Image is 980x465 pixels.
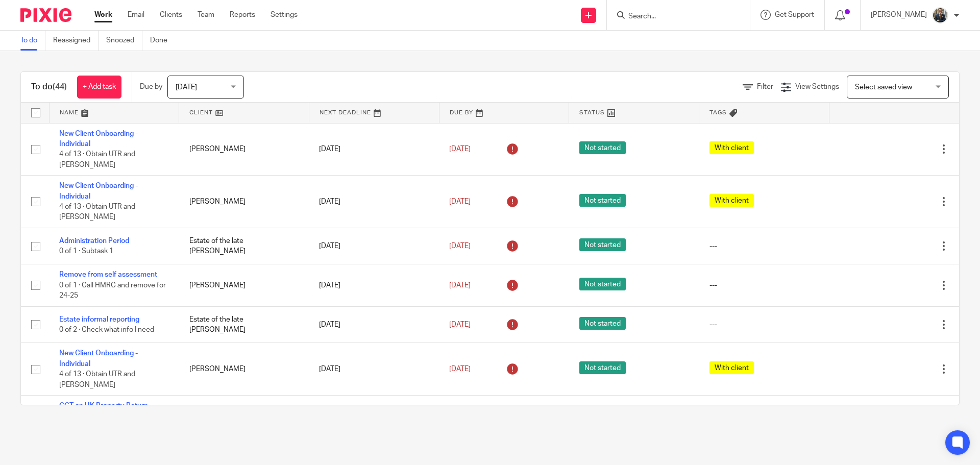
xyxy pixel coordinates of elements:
[59,182,138,200] a: New Client Onboarding - Individual
[140,82,162,92] p: Due by
[449,242,471,250] span: [DATE]
[20,8,71,22] img: Pixie
[176,84,197,91] span: [DATE]
[59,271,157,278] a: Remove from self assessment
[709,361,754,374] span: With client
[709,110,727,115] span: Tags
[150,31,175,51] a: Done
[309,264,439,306] td: [DATE]
[160,10,182,20] a: Clients
[579,194,626,207] span: Not started
[77,76,121,99] a: + Add task
[579,361,626,374] span: Not started
[59,130,138,148] a: New Client Onboarding - Individual
[449,321,471,328] span: [DATE]
[709,241,819,251] div: ---
[179,176,309,228] td: [PERSON_NAME]
[775,11,814,18] span: Get Support
[230,10,255,20] a: Reports
[179,343,309,396] td: [PERSON_NAME]
[449,145,471,153] span: [DATE]
[59,316,139,323] a: Estate informal reporting
[709,141,754,154] span: With client
[128,10,144,20] a: Email
[449,365,471,373] span: [DATE]
[59,237,129,244] a: Administration Period
[627,12,719,21] input: Search
[871,10,927,20] p: [PERSON_NAME]
[179,264,309,306] td: [PERSON_NAME]
[198,10,214,20] a: Team
[20,31,45,51] a: To do
[53,83,67,91] span: (44)
[449,198,471,205] span: [DATE]
[179,123,309,176] td: [PERSON_NAME]
[309,228,439,264] td: [DATE]
[309,123,439,176] td: [DATE]
[309,396,439,437] td: [DATE]
[579,238,626,251] span: Not started
[59,326,154,333] span: 0 of 2 · Check what info I need
[309,306,439,342] td: [DATE]
[757,83,773,90] span: Filter
[94,10,112,20] a: Work
[53,31,99,51] a: Reassigned
[106,31,142,51] a: Snoozed
[59,371,135,388] span: 4 of 13 · Obtain UTR and [PERSON_NAME]
[179,306,309,342] td: Estate of the late [PERSON_NAME]
[59,203,135,221] span: 4 of 13 · Obtain UTR and [PERSON_NAME]
[579,317,626,330] span: Not started
[31,82,67,92] h1: To do
[709,280,819,290] div: ---
[59,282,166,300] span: 0 of 1 · Call HMRC and remove for 24-25
[179,396,309,437] td: Estate of the late [PERSON_NAME]
[309,176,439,228] td: [DATE]
[179,228,309,264] td: Estate of the late [PERSON_NAME]
[579,141,626,154] span: Not started
[709,320,819,330] div: ---
[449,282,471,289] span: [DATE]
[795,83,839,90] span: View Settings
[59,402,148,409] a: CGT on UK Property Return
[59,248,113,255] span: 0 of 1 · Subtask 1
[855,84,912,91] span: Select saved view
[59,350,138,367] a: New Client Onboarding - Individual
[709,194,754,207] span: With client
[271,10,298,20] a: Settings
[579,278,626,290] span: Not started
[309,343,439,396] td: [DATE]
[59,151,135,168] span: 4 of 13 · Obtain UTR and [PERSON_NAME]
[932,7,948,23] img: Headshot.jpg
